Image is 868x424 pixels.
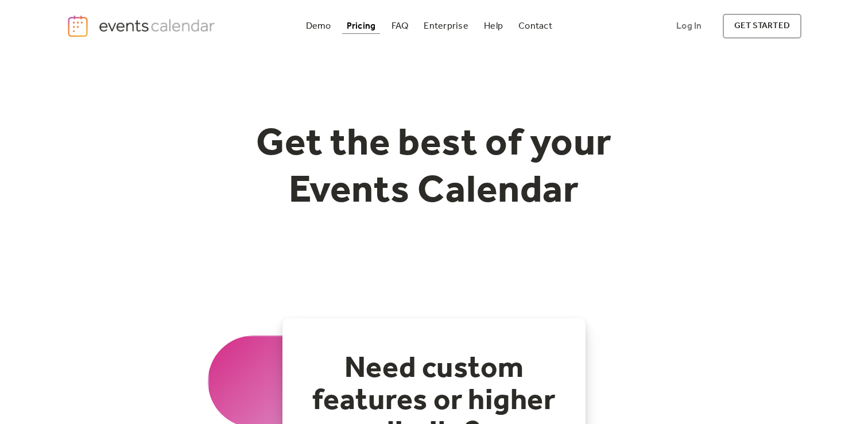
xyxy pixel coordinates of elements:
[419,18,472,34] a: Enterprise
[392,23,409,29] div: FAQ
[518,23,552,29] div: Contact
[665,14,713,38] a: Log In
[479,18,507,34] a: Help
[342,18,381,34] a: Pricing
[484,23,503,29] div: Help
[723,14,801,38] a: get started
[514,18,557,34] a: Contact
[424,23,468,29] div: Enterprise
[306,23,331,29] div: Demo
[387,18,413,34] a: FAQ
[214,121,654,215] h1: Get the best of your Events Calendar
[347,23,376,29] div: Pricing
[301,18,336,34] a: Demo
